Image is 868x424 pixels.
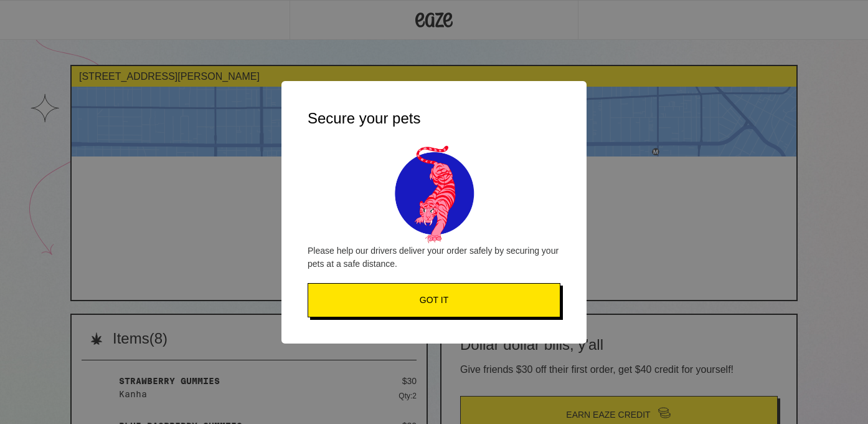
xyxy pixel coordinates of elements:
img: pets [383,142,485,244]
p: Please help our drivers deliver your order safely by securing your pets at a safe distance. [308,244,560,271]
span: Hi. Need any help? [7,9,90,19]
button: Got it [308,283,560,317]
h2: Secure your pets [308,107,560,130]
span: Got it [420,294,448,307]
